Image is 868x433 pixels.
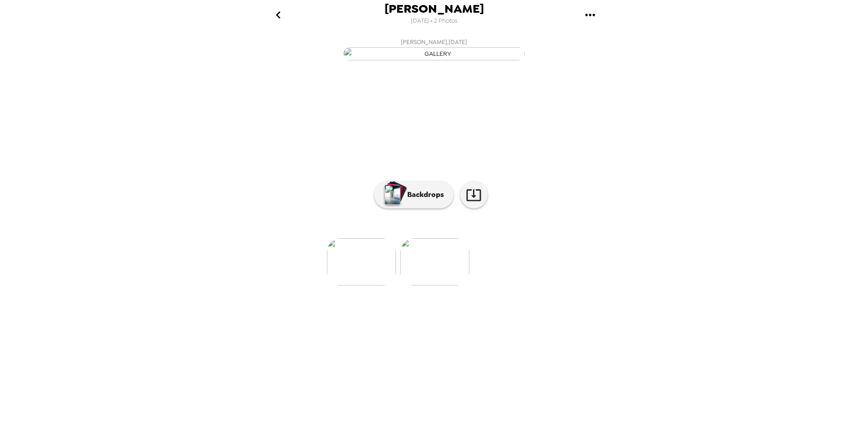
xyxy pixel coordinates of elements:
[374,181,454,208] button: Backdrops
[252,34,616,63] button: [PERSON_NAME],[DATE]
[411,15,458,27] span: [DATE] • 2 Photos
[400,238,469,285] img: gallery
[327,238,396,285] img: gallery
[343,47,525,60] img: gallery
[385,3,484,15] span: [PERSON_NAME]
[401,37,467,47] span: [PERSON_NAME] , [DATE]
[403,189,444,200] p: Backdrops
